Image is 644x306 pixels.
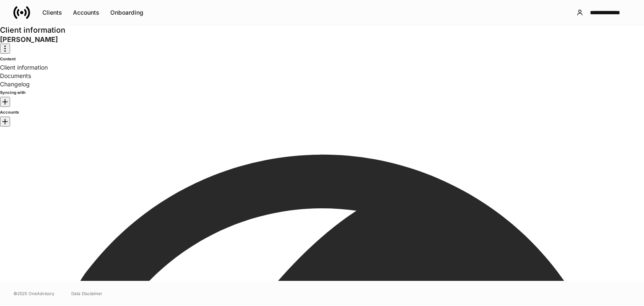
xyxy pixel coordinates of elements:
a: Data Disclaimer [71,290,102,297]
button: Accounts [68,6,105,19]
div: Clients [42,10,62,16]
button: Onboarding [105,6,149,19]
span: © 2025 OneAdvisory [13,290,55,297]
button: Clients [37,6,68,19]
div: Accounts [73,10,99,16]
div: Onboarding [110,10,143,16]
